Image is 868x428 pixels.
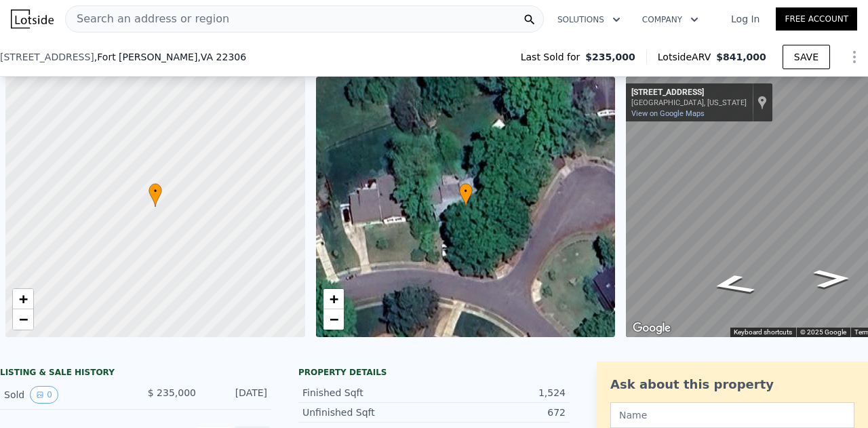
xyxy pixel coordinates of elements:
[800,328,846,336] span: © 2025 Google
[716,52,766,62] span: $841,000
[459,183,473,207] div: •
[459,185,473,197] span: •
[94,50,246,64] span: , Fort [PERSON_NAME]
[798,265,866,292] path: Go East, Lynnfield Dr
[207,386,267,404] div: [DATE]
[329,290,338,307] span: +
[631,7,709,32] button: Company
[610,375,854,394] div: Ask about this property
[783,45,830,69] button: SAVE
[757,95,767,110] a: Show location on map
[629,319,674,337] a: Open this area in Google Maps (opens a new window)
[149,183,162,207] div: •
[19,290,28,307] span: +
[629,319,674,337] img: Google
[302,406,434,419] div: Unfinished Sqft
[148,387,196,398] span: $ 235,000
[631,87,747,98] div: [STREET_ADDRESS]
[19,311,28,328] span: −
[66,11,229,27] span: Search an address or region
[521,50,586,64] span: Last Sold for
[841,43,868,71] button: Show Options
[692,269,774,300] path: Go West, Lynnfield Dr
[658,50,716,64] span: Lotside ARV
[4,386,125,404] div: Sold
[715,12,776,26] a: Log In
[547,7,631,32] button: Solutions
[329,311,338,328] span: −
[434,406,566,419] div: 672
[631,98,747,107] div: [GEOGRAPHIC_DATA], [US_STATE]
[434,386,566,400] div: 1,524
[30,386,58,404] button: View historical data
[149,185,162,197] span: •
[298,367,570,378] div: Property details
[197,52,246,62] span: , VA 22306
[610,402,854,428] input: Name
[13,289,33,309] a: Zoom in
[302,386,434,400] div: Finished Sqft
[11,9,54,28] img: Lotside
[13,309,33,330] a: Zoom out
[323,309,344,330] a: Zoom out
[734,328,792,337] button: Keyboard shortcuts
[631,109,705,118] a: View on Google Maps
[323,289,344,309] a: Zoom in
[585,50,635,64] span: $235,000
[776,7,857,31] a: Free Account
